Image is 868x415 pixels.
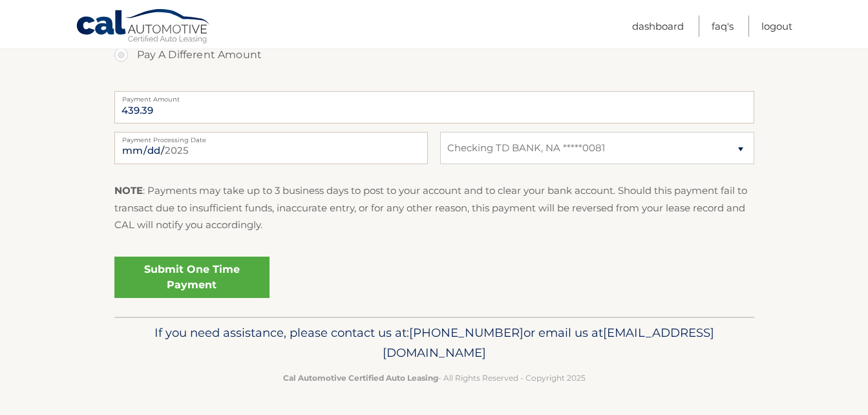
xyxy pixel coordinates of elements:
[123,323,746,364] p: If you need assistance, please contact us at: or email us at
[761,16,792,37] a: Logout
[409,325,524,340] span: [PHONE_NUMBER]
[114,182,754,233] p: : Payments may take up to 3 business days to post to your account and to clear your bank account....
[114,257,270,298] a: Submit One Time Payment
[632,16,684,37] a: Dashboard
[114,132,428,164] input: Payment Date
[283,373,438,383] strong: Cal Automotive Certified Auto Leasing
[114,91,754,101] label: Payment Amount
[114,132,428,142] label: Payment Processing Date
[114,42,754,68] label: Pay A Different Amount
[114,184,143,197] strong: NOTE
[712,16,734,37] a: FAQ's
[123,371,746,385] p: - All Rights Reserved - Copyright 2025
[76,8,211,46] a: Cal Automotive
[114,91,754,123] input: Payment Amount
